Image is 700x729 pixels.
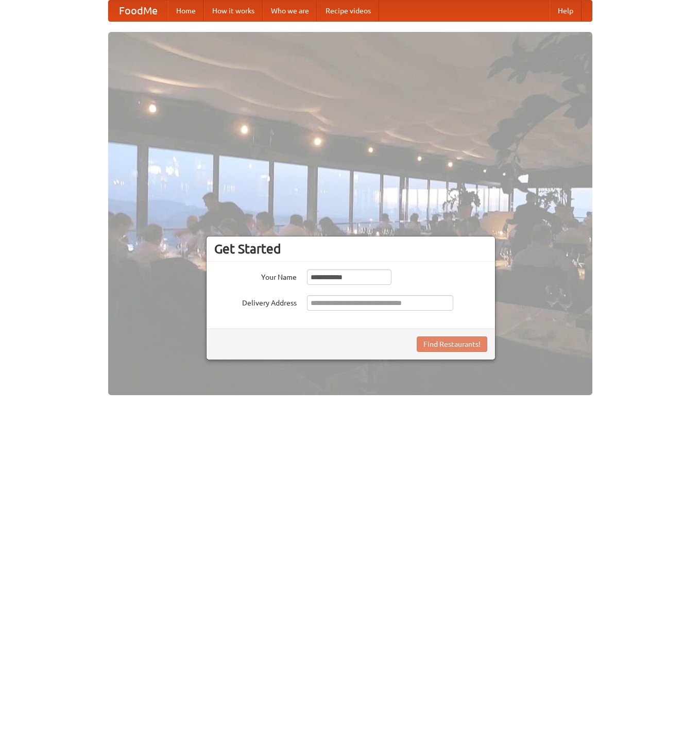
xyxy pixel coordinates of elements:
[168,1,204,21] a: Home
[204,1,263,21] a: How it works
[109,1,168,21] a: FoodMe
[317,1,379,21] a: Recipe videos
[214,295,297,308] label: Delivery Address
[214,269,297,282] label: Your Name
[263,1,317,21] a: Who we are
[214,241,487,257] h3: Get Started
[550,1,582,21] a: Help
[417,336,487,352] button: Find Restaurants!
